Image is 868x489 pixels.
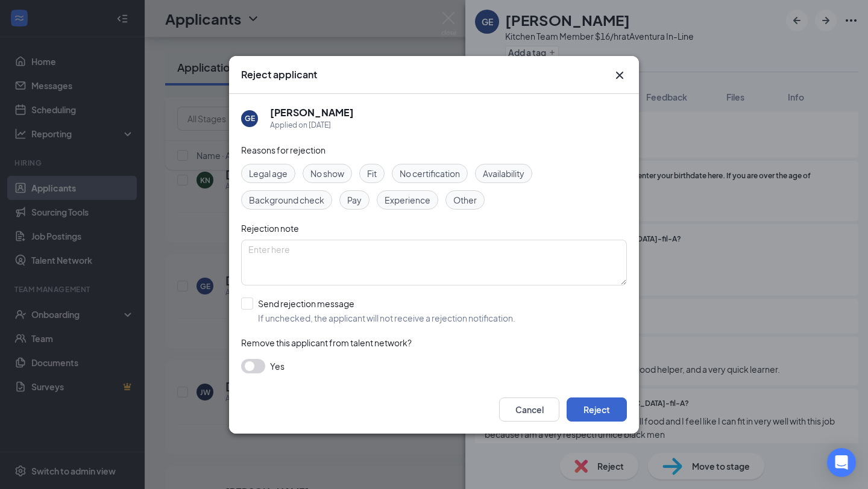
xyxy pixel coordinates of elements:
span: Other [453,193,477,207]
span: No show [310,167,344,180]
button: Cancel [499,397,559,422]
div: Applied on [DATE] [270,119,354,131]
h5: [PERSON_NAME] [270,106,354,119]
svg: Cross [612,68,627,83]
span: Rejection note [241,223,299,234]
span: Remove this applicant from talent network? [241,337,412,348]
button: Close [612,68,627,83]
span: Availability [483,167,524,180]
h3: Reject applicant [241,68,317,81]
span: No certification [400,167,460,180]
div: Open Intercom Messenger [827,448,856,477]
span: Pay [347,193,362,207]
span: Background check [249,193,324,207]
span: Legal age [249,167,288,180]
button: Reject [567,397,627,422]
span: Fit [367,167,377,180]
div: GE [245,113,255,123]
span: Reasons for rejection [241,145,325,155]
span: Yes [270,359,285,373]
span: Experience [385,193,430,207]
